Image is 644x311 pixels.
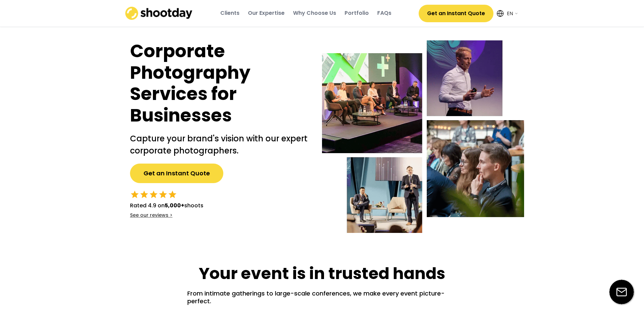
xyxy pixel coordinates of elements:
[130,212,172,219] div: See our reviews >
[130,133,309,157] h2: Capture your brand's vision with our expert corporate photographers.
[130,164,223,183] button: Get an Instant Quote
[419,5,493,22] button: Get an Instant Quote
[377,9,391,17] div: FAQs
[220,9,239,17] div: Clients
[248,9,285,17] div: Our Expertise
[168,190,177,199] button: star
[130,190,139,199] button: star
[199,263,445,284] h1: Your event is in trusted hands
[130,40,309,126] h1: Corporate Photography Services for Businesses
[497,10,504,17] img: Icon%20feather-globe%20%281%29.svg
[293,9,336,17] div: Why Choose Us
[158,190,168,199] button: star
[165,202,184,209] strong: 5,000+
[130,202,203,210] div: Rated 4.9 on shoots
[149,190,158,199] button: star
[125,7,193,20] img: shootday_logo.png
[345,9,369,17] div: Portfolio
[322,40,524,233] img: Event-hero-intl%402x.webp
[139,190,149,199] button: star
[609,280,634,304] img: email-icon%20%281%29.svg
